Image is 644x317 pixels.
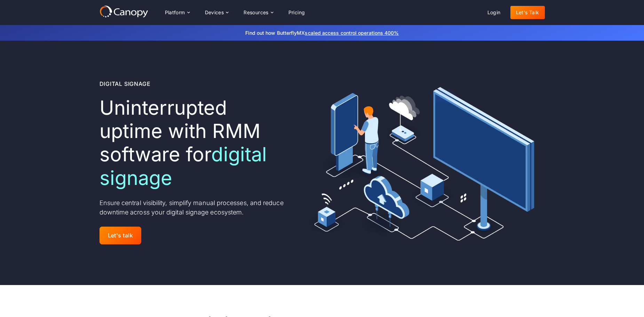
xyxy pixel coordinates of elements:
[199,6,234,19] div: Devices
[165,10,185,15] div: Platform
[238,6,278,19] div: Resources
[482,6,506,19] a: Login
[100,227,142,244] a: Let's talk
[100,143,267,189] span: digital signage
[305,30,399,36] a: scaled access control operations 400%
[510,6,545,19] a: Let's Talk
[100,198,288,217] p: Ensure central visibility, simplify manual processes, and reduce downtime across your digital sig...
[100,96,288,190] h1: Uninterrupted uptime with RMM software for
[159,6,195,19] div: Platform
[205,10,224,15] div: Devices
[100,80,151,88] div: Digital Signage
[108,232,133,239] div: Let's talk
[283,6,311,19] a: Pricing
[152,29,493,36] p: Find out how ButterflyMX
[244,10,269,15] div: Resources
